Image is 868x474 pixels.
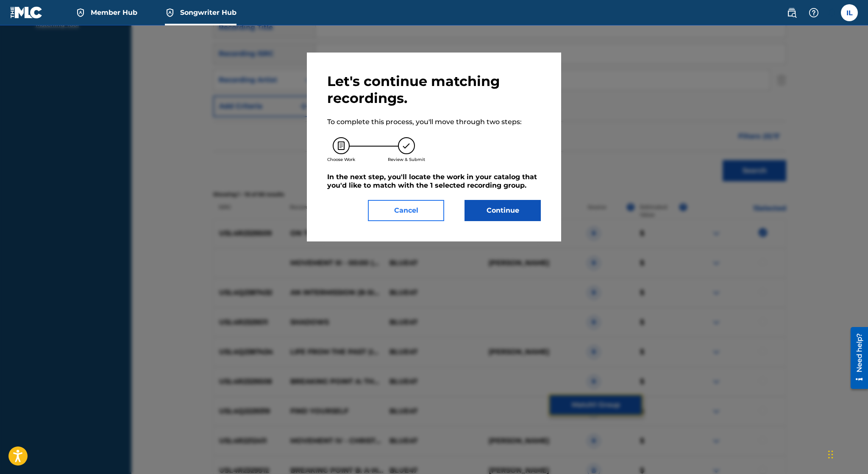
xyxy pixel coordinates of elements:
[180,8,236,17] span: Songwriter Hub
[333,137,350,154] img: 26af456c4569493f7445.svg
[368,200,444,221] button: Cancel
[327,156,355,163] p: Choose Work
[783,4,800,21] a: Public Search
[10,6,43,19] img: MLC Logo
[165,8,175,18] img: Top Rightsholder
[398,137,415,154] img: 173f8e8b57e69610e344.svg
[844,323,868,393] iframe: Resource Center
[388,156,425,163] p: Review & Submit
[465,200,541,221] button: Continue
[75,8,86,18] img: Top Rightsholder
[91,8,137,17] span: Member Hub
[805,4,822,21] div: Help
[809,8,819,18] img: help
[787,8,797,18] img: search
[327,173,541,190] h5: In the next step, you'll locate the work in your catalog that you'd like to match with the 1 sele...
[828,442,833,467] div: Drag
[841,4,858,21] div: User Menu
[327,117,541,127] p: To complete this process, you'll move through two steps:
[826,433,868,474] iframe: Chat Widget
[827,8,836,17] div: Notifications
[327,73,541,107] h2: Let's continue matching recordings.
